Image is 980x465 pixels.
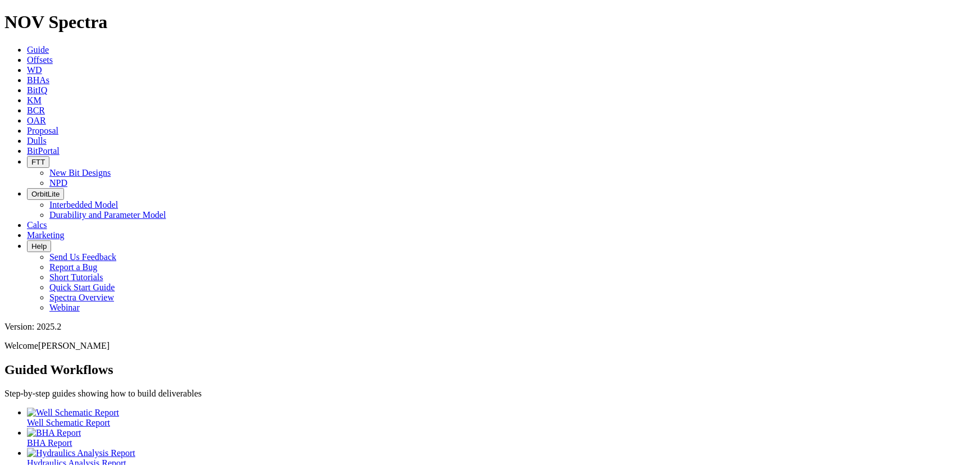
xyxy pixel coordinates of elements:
a: Proposal [27,126,58,135]
span: Well Schematic Report [27,418,110,427]
a: Dulls [27,136,47,145]
a: OAR [27,116,46,125]
a: Offsets [27,55,53,65]
img: Well Schematic Report [27,408,119,418]
span: [PERSON_NAME] [38,341,110,350]
a: WD [27,65,42,75]
span: BHA Report [27,438,72,448]
button: FTT [27,156,49,168]
a: Durability and Parameter Model [49,210,166,220]
button: Help [27,240,51,252]
a: Short Tutorials [49,272,103,282]
h1: NOV Spectra [4,12,976,33]
a: Calcs [27,220,47,230]
h2: Guided Workflows [4,362,976,377]
a: Quick Start Guide [49,282,115,292]
a: BHAs [27,75,49,85]
img: BHA Report [27,428,81,438]
a: Interbedded Model [49,200,118,209]
span: FTT [31,158,45,166]
a: BitPortal [27,146,60,156]
a: Marketing [27,230,65,240]
button: OrbitLite [27,188,64,200]
a: Webinar [49,303,80,312]
p: Welcome [4,341,976,351]
a: BitIQ [27,85,47,95]
span: Help [31,242,47,250]
a: Spectra Overview [49,293,114,302]
a: Guide [27,45,49,54]
a: Send Us Feedback [49,252,116,262]
a: Report a Bug [49,262,97,272]
a: New Bit Designs [49,168,111,177]
a: BHA Report BHA Report [27,428,976,448]
a: BCR [27,106,45,115]
img: Hydraulics Analysis Report [27,448,135,458]
a: KM [27,95,42,105]
a: NPD [49,178,67,188]
p: Step-by-step guides showing how to build deliverables [4,389,976,399]
span: OrbitLite [31,190,60,198]
a: Well Schematic Report Well Schematic Report [27,408,976,427]
div: Version: 2025.2 [4,322,976,332]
